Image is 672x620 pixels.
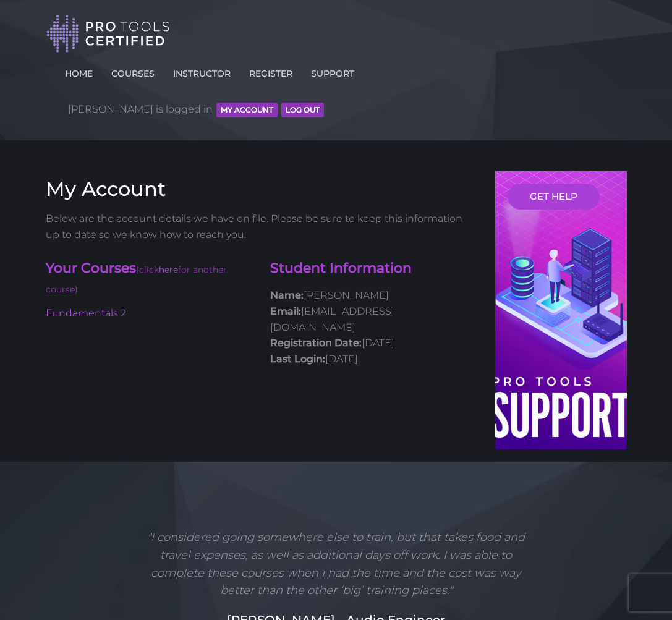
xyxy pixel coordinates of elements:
[270,287,477,367] p: [PERSON_NAME] [EMAIL_ADDRESS][DOMAIN_NAME] [DATE] [DATE]
[159,264,178,275] a: here
[246,61,296,81] a: REGISTER
[46,264,227,295] span: (click for another course)
[108,61,158,81] a: COURSES
[62,61,96,81] a: HOME
[508,184,600,210] a: GET HELP
[270,353,325,365] strong: Last Login:
[270,259,477,278] h4: Student Information
[270,289,304,301] strong: Name:
[68,91,325,128] span: [PERSON_NAME] is logged in
[46,177,477,201] h3: My Account
[170,61,234,81] a: INSTRUCTOR
[46,307,126,319] a: Fundamentals 2
[281,103,324,117] button: Log Out
[133,529,540,600] p: "I considered going somewhere else to train, but that takes food and travel expenses, as well as ...
[308,61,357,81] a: SUPPORT
[270,305,301,317] strong: Email:
[46,211,477,242] p: Below are the account details we have on file. Please be sure to keep this information up to date...
[46,14,170,54] img: Pro Tools Certified Logo
[46,259,252,300] h4: Your Courses
[216,103,278,117] button: MY ACCOUNT
[270,337,362,349] strong: Registration Date:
